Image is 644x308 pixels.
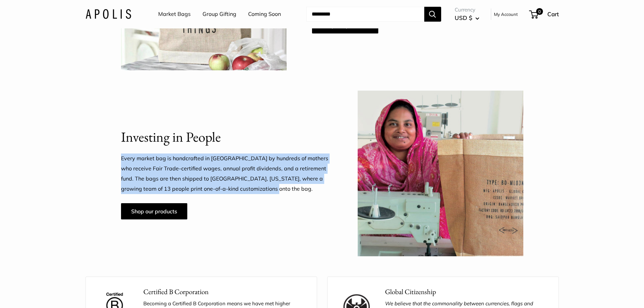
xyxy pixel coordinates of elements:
[121,203,187,219] a: Shop our products
[455,5,479,15] span: Currency
[121,127,332,147] h2: Investing in People
[248,9,281,19] a: Coming Soon
[86,9,131,19] img: Apolis
[385,286,548,297] p: Global Citizenship
[143,286,307,297] p: Certified B Corporation
[306,7,424,22] input: Search...
[455,14,472,21] span: USD $
[424,7,441,22] button: Search
[158,9,191,19] a: Market Bags
[530,9,559,20] a: 0 Cart
[121,153,332,194] p: Every market bag is handcrafted in [GEOGRAPHIC_DATA] by hundreds of mothers who receive Fair Trad...
[202,9,236,19] a: Group Gifting
[494,10,518,18] a: My Account
[455,13,479,23] button: USD $
[547,10,559,18] span: Cart
[536,8,543,15] span: 0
